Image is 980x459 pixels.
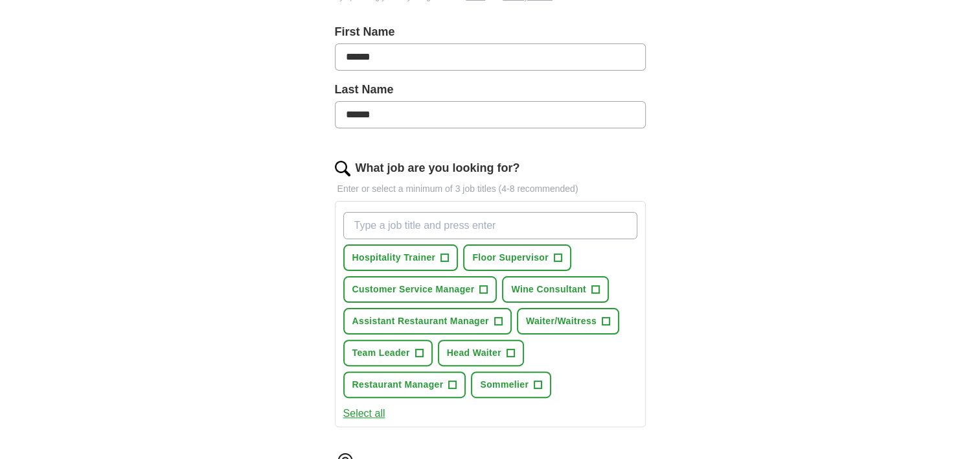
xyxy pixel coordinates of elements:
span: Floor Supervisor [472,251,549,265]
span: Assistant Restaurant Manager [352,314,489,328]
button: Hospitality Trainer [343,244,459,271]
button: Assistant Restaurant Manager [343,308,512,335]
button: Wine Consultant [502,276,609,303]
button: Customer Service Manager [343,276,497,303]
img: search.png [335,161,350,176]
span: Head Waiter [447,346,501,360]
button: Head Waiter [438,340,524,366]
button: Sommelier [471,371,551,398]
button: Team Leader [343,340,433,366]
label: What job are you looking for? [356,159,520,177]
span: Team Leader [352,346,410,360]
span: Hospitality Trainer [352,251,436,265]
p: Enter or select a minimum of 3 job titles (4-8 recommended) [335,182,646,196]
span: Customer Service Manager [352,283,475,296]
input: Type a job title and press enter [343,212,637,239]
button: Select all [343,406,385,421]
button: Waiter/Waitress [517,308,619,335]
span: Waiter/Waitress [526,314,597,328]
button: Restaurant Manager [343,371,466,398]
label: Last Name [335,81,646,99]
span: Wine Consultant [511,283,586,296]
span: Restaurant Manager [352,378,444,392]
button: Floor Supervisor [463,244,571,271]
label: First Name [335,23,646,41]
span: Sommelier [480,378,529,392]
